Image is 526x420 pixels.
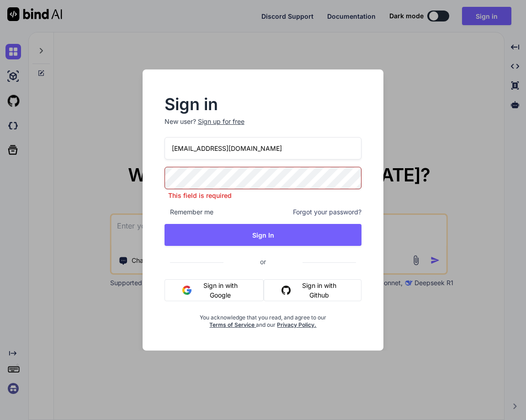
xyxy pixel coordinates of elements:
[165,97,362,112] h2: Sign in
[264,279,361,301] button: Sign in with Github
[165,137,362,159] input: Login or Email
[165,207,213,217] span: Remember me
[293,207,361,217] span: Forgot your password?
[197,308,329,329] div: You acknowledge that you read, and agree to our and our
[165,279,264,301] button: Sign in with Google
[282,286,291,295] img: github
[277,321,316,328] a: Privacy Policy.
[198,117,244,126] div: Sign up for free
[182,286,191,295] img: google
[209,321,256,328] a: Terms of Service
[165,191,362,200] p: This field is required
[223,250,303,273] span: or
[165,117,362,137] p: New user?
[165,224,362,246] button: Sign In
